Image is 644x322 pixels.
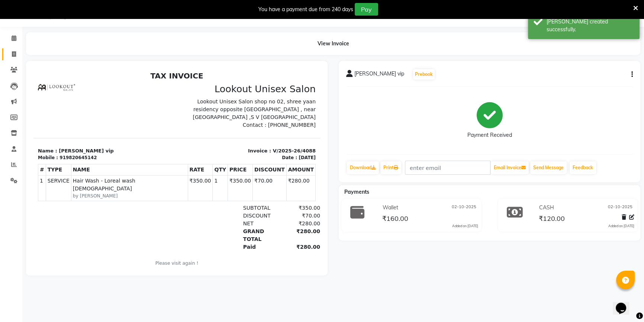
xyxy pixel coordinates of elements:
button: Email Invoice [491,161,529,174]
td: ₹350.00 [194,107,219,133]
div: GRAND TOTAL [205,159,246,175]
div: SUBTOTAL [205,136,246,144]
div: ₹280.00 [246,159,287,175]
td: ₹350.00 [154,107,179,133]
p: Contact : [PHONE_NUMBER] [148,53,283,61]
div: DISCOUNT [205,144,246,151]
th: RATE [154,96,179,107]
p: Invoice : V/2025-26/4088 [148,79,283,86]
a: Feedback [570,161,596,174]
h3: Lookout Unisex Salon [148,15,283,26]
p: Please visit again ! [4,191,282,198]
button: Pay [355,3,378,16]
div: You have a payment due from 240 days [258,6,353,13]
span: 02-10-2025 [452,204,476,212]
span: ₹120.00 [539,214,565,225]
p: Name : [PERSON_NAME] vip [4,79,139,86]
div: NET [205,151,246,159]
th: QTY [179,96,194,107]
div: View Invoice [26,32,640,55]
span: Payments [344,189,369,195]
td: ₹70.00 [219,107,253,133]
th: # [5,96,13,107]
div: 919820645142 [26,86,63,93]
div: ₹280.00 [246,151,287,159]
td: 1 [179,107,194,133]
h2: TAX INVOICE [4,3,282,12]
td: 1 [5,107,13,133]
div: Added on [DATE] [608,223,634,229]
div: Payment Received [467,131,512,139]
button: Prebook [413,69,435,80]
div: Bill created successfully. [547,18,634,33]
input: enter email [405,161,490,175]
span: Hair Wash - Loreal wash [DEMOGRAPHIC_DATA] [39,109,153,124]
div: Added on [DATE] [452,223,478,229]
td: SERVICE [12,107,38,133]
span: [PERSON_NAME] vip [354,70,404,80]
div: ₹70.00 [246,144,287,151]
iframe: chat widget [613,292,637,315]
th: TYPE [12,96,38,107]
div: Mobile : [4,86,25,93]
span: Wallet [383,204,398,212]
span: ₹160.00 [382,214,408,225]
span: CASH [539,204,554,212]
div: Date : [248,86,264,93]
div: ₹280.00 [246,175,287,183]
div: [DATE] [265,86,282,93]
th: PRICE [194,96,219,107]
p: Lookout Unisex Salon shop no 02, shree yaan residency opposite [GEOGRAPHIC_DATA] , near [GEOGRAPH... [148,29,283,53]
button: Send Message [530,161,567,174]
td: ₹280.00 [253,107,282,133]
div: Paid [205,175,246,183]
th: NAME [38,96,154,107]
th: DISCOUNT [219,96,253,107]
a: Download [347,161,379,174]
a: Print [380,161,401,174]
small: by [PERSON_NAME] [39,124,153,131]
th: AMOUNT [253,96,282,107]
div: ₹350.00 [246,136,287,144]
span: 02-10-2025 [608,204,632,212]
